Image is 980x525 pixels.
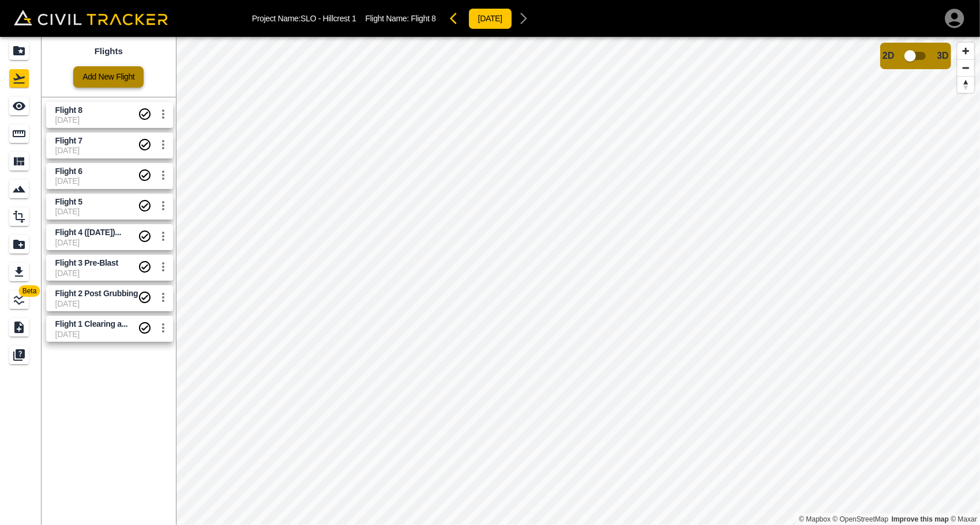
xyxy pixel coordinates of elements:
span: 2D [883,51,894,61]
button: Reset bearing to north [958,76,974,93]
span: Flight 8 [411,14,435,23]
a: OpenStreetMap [833,515,889,523]
img: Civil Tracker [14,10,168,26]
p: Flight Name: [365,14,435,23]
a: Mapbox [799,515,831,523]
button: Zoom out [958,59,974,76]
canvas: Map [176,37,980,525]
a: Map feedback [892,515,949,523]
button: [DATE] [468,8,512,29]
button: Zoom in [958,43,974,59]
p: Project Name: SLO - Hillcrest 1 [252,14,356,23]
a: Maxar [951,515,977,523]
span: 3D [937,51,949,61]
